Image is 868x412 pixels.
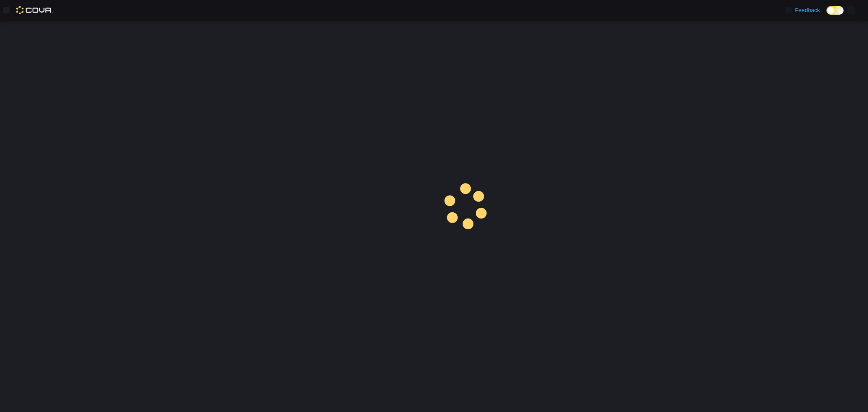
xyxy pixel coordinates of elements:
a: Feedback [782,2,823,18]
input: Dark Mode [826,6,844,15]
span: Feedback [795,6,820,14]
img: Cova [16,6,53,14]
img: cova-loader [434,177,495,238]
